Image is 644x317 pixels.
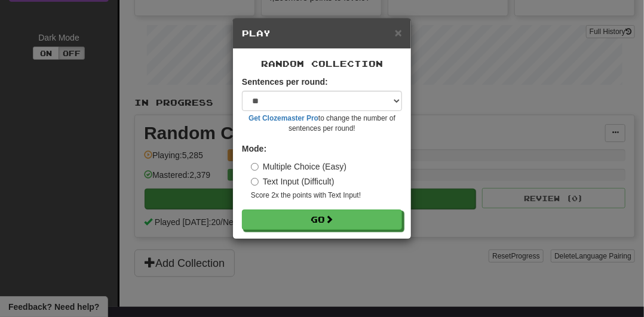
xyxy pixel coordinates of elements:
small: Score 2x the points with Text Input ! [251,190,402,201]
span: Random Collection [261,59,383,69]
span: × [395,26,402,39]
h5: Play [242,27,402,39]
strong: Mode: [242,144,266,153]
small: to change the number of sentences per round! [242,113,402,134]
input: Text Input (Difficult) [251,178,259,186]
button: Close [395,26,402,39]
input: Multiple Choice (Easy) [251,163,259,171]
label: Sentences per round: [242,76,328,88]
label: Multiple Choice (Easy) [251,161,346,173]
a: Get Clozemaster Pro [249,114,318,122]
button: Go [242,210,402,230]
label: Text Input (Difficult) [251,176,335,187]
